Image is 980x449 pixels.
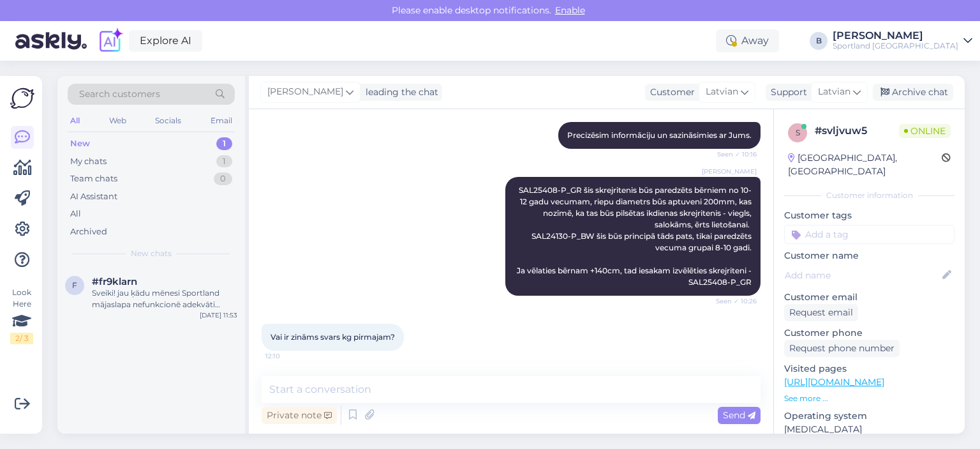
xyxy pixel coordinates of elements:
[68,112,82,129] div: All
[784,291,954,304] p: Customer email
[645,86,695,99] div: Customer
[723,409,755,421] span: Send
[784,209,954,222] p: Customer tags
[265,351,313,361] span: 12:10
[70,225,107,238] div: Archived
[784,249,954,263] p: Customer name
[784,190,954,201] div: Customer information
[702,167,757,176] span: [PERSON_NAME]
[785,268,940,282] input: Add name
[818,85,850,99] span: Latvian
[70,155,107,168] div: My chats
[796,128,800,137] span: s
[551,4,589,16] span: Enable
[766,86,807,99] div: Support
[129,30,202,52] a: Explore AI
[216,137,232,150] div: 1
[784,340,900,357] div: Request phone number
[784,423,954,436] p: [MEDICAL_DATA]
[360,86,438,99] div: leading the chat
[208,112,235,129] div: Email
[784,409,954,423] p: Operating system
[833,41,958,51] div: Sportland [GEOGRAPHIC_DATA]
[97,27,124,54] img: explore-ai
[10,333,33,344] div: 2 / 3
[216,155,232,168] div: 1
[262,407,337,424] div: Private note
[833,31,958,41] div: [PERSON_NAME]
[70,190,117,203] div: AI Assistant
[70,172,117,185] div: Team chats
[70,208,81,220] div: All
[810,32,828,50] div: B
[267,85,343,99] span: [PERSON_NAME]
[131,248,172,259] span: New chats
[784,326,954,340] p: Customer phone
[706,85,738,99] span: Latvian
[784,225,954,244] input: Add a tag
[788,151,942,178] div: [GEOGRAPHIC_DATA], [GEOGRAPHIC_DATA]
[784,376,884,388] a: [URL][DOMAIN_NAME]
[107,112,129,129] div: Web
[10,86,34,110] img: Askly Logo
[271,332,395,342] span: Vai ir zināms svars kg pirmajam?
[873,84,953,101] div: Archive chat
[784,362,954,376] p: Visited pages
[784,393,954,404] p: See more ...
[70,137,90,150] div: New
[200,310,237,320] div: [DATE] 11:53
[709,296,757,306] span: Seen ✓ 10:26
[214,172,232,185] div: 0
[517,185,754,287] span: SAL25408-P_GR šis skrejritenis būs paredzēts bērniem no 10-12 gadu vecumam, riepu diametrs būs ap...
[784,304,858,321] div: Request email
[72,280,77,290] span: f
[815,123,899,139] div: # svljvuw5
[716,29,779,52] div: Away
[92,287,237,310] div: Sveiki! jau ķādu mēnesi Sportland mājaslapa nefunkcionē adekvāti (nevar pārškirt lapas, apavus pa...
[899,124,951,138] span: Online
[833,31,972,51] a: [PERSON_NAME]Sportland [GEOGRAPHIC_DATA]
[709,149,757,159] span: Seen ✓ 10:16
[92,276,137,287] span: #fr9klarn
[152,112,184,129] div: Socials
[79,88,160,101] span: Search customers
[10,287,33,344] div: Look Here
[567,130,752,140] span: Precizēsim informāciju un sazināsimies ar Jums.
